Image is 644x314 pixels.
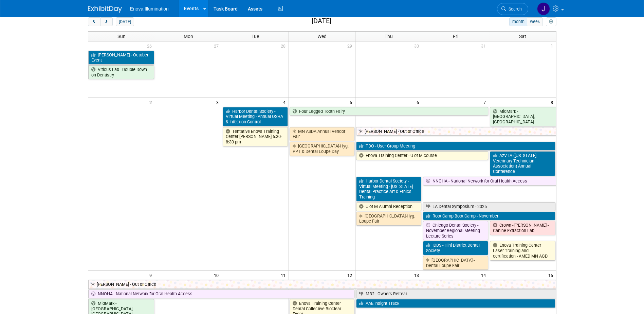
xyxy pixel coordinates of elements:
i: Personalize Calendar [549,20,553,24]
span: 15 [548,271,556,279]
span: 7 [483,98,489,106]
a: MidMark - [GEOGRAPHIC_DATA], [GEOGRAPHIC_DATA] [490,107,556,126]
a: [PERSON_NAME] - Out of Office [88,280,556,289]
span: 26 [146,41,155,50]
a: Search [497,3,528,15]
button: myCustomButton [546,17,556,26]
a: Harbor Dental Society - Virtual Meeting - [US_STATE] Dental Practice Art & Ethics Training [356,177,421,202]
span: Wed [317,34,327,39]
a: MB2 - Owners Retreat [356,290,556,298]
span: Thu [385,34,393,39]
span: 3 [216,98,222,106]
span: 13 [413,271,422,279]
span: 8 [550,98,556,106]
a: U of M Alumni Reception [356,202,421,211]
a: Enova Training Center - U of M course [356,151,488,160]
a: AzVTA ([US_STATE] Veterinary Technician Association) Annual Conference [490,151,555,176]
span: 11 [280,271,289,279]
span: Search [506,6,522,12]
a: Tentative Enova Training Center [PERSON_NAME] 6:30-8:30 pm [223,127,288,146]
a: TDO - User Group Meeting [356,142,555,151]
span: 27 [213,41,222,50]
a: [GEOGRAPHIC_DATA]-Hyg. Loupe Fair [356,212,421,226]
button: [DATE] [116,17,134,26]
a: Four Legged Tooth Fairy [290,107,489,116]
a: NNOHA - National Network for Oral Health Access [88,290,355,298]
a: MN ASDA Annual Vendor Fair [290,127,355,141]
span: Tue [252,34,259,39]
a: AAE Insight Track [356,299,555,308]
a: Harbor Dental Society - Virtual Meeting - Annual OSHA & Infection Control [223,107,288,126]
a: [PERSON_NAME] - October Event [88,51,154,65]
span: 10 [213,271,222,279]
img: Janelle Tlusty [537,2,550,15]
a: [PERSON_NAME] - Out of Office [356,127,556,136]
span: Mon [184,34,193,39]
h2: [DATE] [312,17,331,25]
button: month [509,17,527,26]
span: Enova Illumination [130,6,169,12]
span: 14 [480,271,489,279]
a: IDDS - Illini District Dental Society [423,241,488,255]
a: NNOHA - National Network for Oral Health Access [423,177,556,186]
span: Sun [117,34,126,39]
span: 31 [480,41,489,50]
a: Enova Training Center Laser Training and certification - AMED MN AGD [490,241,555,260]
span: Sat [519,34,526,39]
a: Viticus Lab - Double Down on Dentistry [88,65,154,79]
span: 4 [282,98,289,106]
span: 6 [416,98,422,106]
img: ExhibitDay [88,6,122,13]
a: Root Camp Boot Camp - November [423,212,555,221]
button: prev [88,17,100,26]
span: 12 [347,271,355,279]
a: [GEOGRAPHIC_DATA]-Hyg. PPT & Dental Loupe Day [290,142,355,156]
span: 28 [280,41,289,50]
span: 30 [413,41,422,50]
a: Chicago Dental Society - November Regional Meeting Lecture Series [423,221,488,240]
span: 29 [347,41,355,50]
a: Crown - [PERSON_NAME] - Canine Extraction Lab [490,221,555,235]
a: [GEOGRAPHIC_DATA] - Dental Loupe Fair [423,256,488,270]
button: next [100,17,113,26]
button: week [527,17,542,26]
span: 9 [149,271,155,279]
span: 2 [149,98,155,106]
span: 1 [550,41,556,50]
a: LA Dental Symposium - 2025 [423,202,555,211]
span: Fri [453,34,458,39]
span: 5 [349,98,355,106]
